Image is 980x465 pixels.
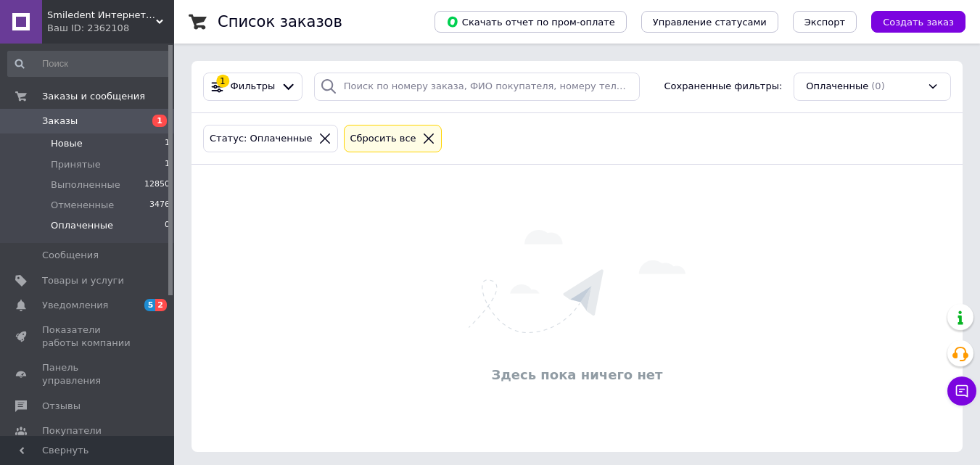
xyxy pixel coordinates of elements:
[216,75,229,88] div: 1
[446,15,615,28] span: Скачать отчет по пром-оплате
[435,11,627,33] button: Скачать отчет по пром-оплате
[149,199,170,212] span: 3476
[165,137,170,150] span: 1
[871,11,965,33] button: Создать заказ
[51,178,120,192] span: Выполненные
[653,17,767,28] span: Управление статусами
[155,299,167,311] span: 2
[51,199,114,212] span: Отмененные
[51,219,113,232] span: Оплаченные
[51,158,101,171] span: Принятые
[857,16,965,27] a: Создать заказ
[165,158,170,171] span: 1
[641,11,778,33] button: Управление статусами
[664,80,783,94] span: Сохраненные фильтры:
[793,11,857,33] button: Экспорт
[7,51,171,77] input: Поиск
[42,249,99,262] span: Сообщения
[165,219,170,232] span: 0
[42,324,134,350] span: Показатели работы компании
[231,80,276,94] span: Фильтры
[144,299,156,311] span: 5
[199,366,955,384] div: Здесь пока ничего нет
[51,137,83,150] span: Новые
[218,13,342,30] h1: Список заказов
[314,73,640,101] input: Поиск по номеру заказа, ФИО покупателя, номеру телефона, Email, номеру накладной
[42,299,108,312] span: Уведомления
[152,115,167,127] span: 1
[144,178,170,192] span: 12850
[42,90,145,103] span: Заказы и сообщения
[207,131,316,147] div: Статус: Оплаченные
[42,115,78,128] span: Заказы
[42,400,81,413] span: Отзывы
[42,424,102,437] span: Покупатели
[347,131,419,147] div: Сбросить все
[42,274,124,287] span: Товары и услуги
[47,22,174,35] div: Ваш ID: 2362108
[806,80,868,94] span: Оплаченные
[871,81,884,91] span: (0)
[804,17,845,28] span: Экспорт
[42,361,134,387] span: Панель управления
[883,17,954,28] span: Создать заказ
[47,9,156,22] span: Smiledent Интернет-магазин стоматологических и зуботехнических материалов
[947,376,976,406] button: Чат с покупателем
